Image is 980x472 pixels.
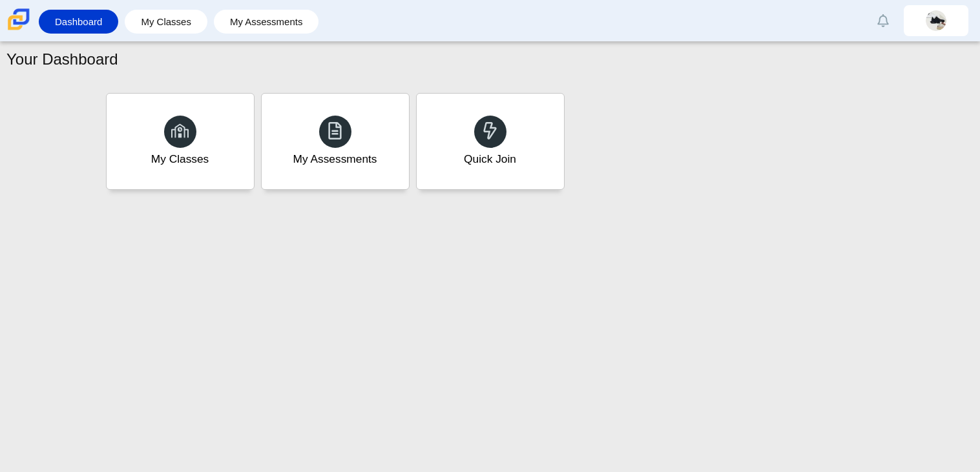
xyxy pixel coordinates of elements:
div: Quick Join [464,151,516,167]
img: damarion.totton.ABHTBT [926,10,946,31]
div: My Classes [151,151,209,167]
a: damarion.totton.ABHTBT [904,5,968,36]
a: My Assessments [220,10,313,34]
a: Quick Join [416,93,565,190]
h1: Your Dashboard [6,48,118,70]
a: Carmen School of Science & Technology [5,24,32,35]
a: My Classes [131,10,201,34]
a: Dashboard [45,10,112,34]
div: My Assessments [293,151,377,167]
a: My Classes [106,93,255,190]
a: My Assessments [261,93,410,190]
a: Alerts [869,6,897,35]
img: Carmen School of Science & Technology [5,6,32,33]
